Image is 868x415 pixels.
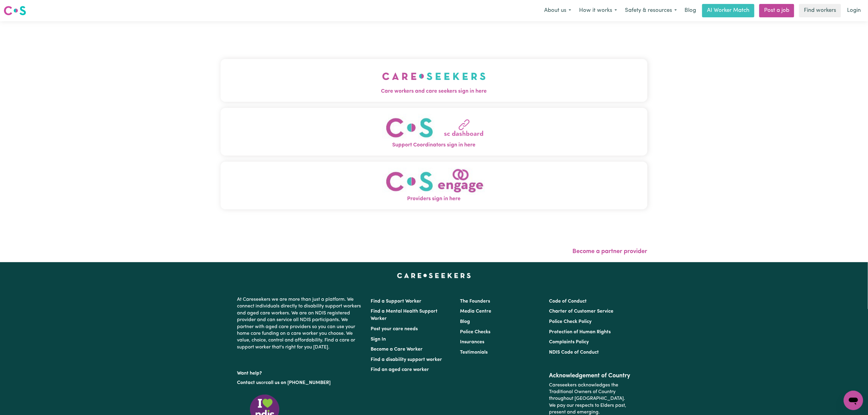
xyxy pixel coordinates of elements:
[843,4,864,17] a: Login
[460,330,490,334] a: Police Checks
[799,4,841,17] a: Find workers
[540,4,575,17] button: About us
[460,350,488,355] a: Testimonials
[549,340,589,345] a: Complaints Policy
[573,249,647,255] a: Become a partner provider
[237,377,364,389] p: or
[759,4,794,17] a: Post a job
[221,141,647,149] span: Support Coordinators sign in here
[237,294,364,353] p: At Careseekers we are more than just a platform. We connect individuals directly to disability su...
[221,108,647,156] button: Support Coordinators sign in here
[371,309,438,321] a: Find a Mental Health Support Worker
[460,299,490,304] a: The Founders
[549,299,587,304] a: Code of Conduct
[371,337,386,342] a: Sign In
[460,340,484,345] a: Insurances
[221,162,647,209] button: Providers sign in here
[702,4,754,17] a: AI Worker Match
[371,347,423,352] a: Become a Care Worker
[549,372,631,379] h2: Acknowledgement of Country
[371,357,442,362] a: Find a disability support worker
[549,309,613,314] a: Charter of Customer Service
[549,330,611,334] a: Protection of Human Rights
[575,4,621,17] button: How it works
[371,327,418,331] a: Post your care needs
[549,350,599,355] a: NDIS Code of Conduct
[397,273,471,278] a: Careseekers home page
[221,195,647,203] span: Providers sign in here
[549,319,592,324] a: Police Check Policy
[221,59,647,101] button: Care workers and care seekers sign in here
[460,309,491,314] a: Media Centre
[4,4,26,18] a: Careseekers logo
[371,367,429,372] a: Find an aged care worker
[4,5,26,16] img: Careseekers logo
[460,319,470,324] a: Blog
[371,299,422,304] a: Find a Support Worker
[266,380,331,385] a: call us on [PHONE_NUMBER]
[844,391,863,410] iframe: Button to launch messaging window, conversation in progress
[221,87,647,95] span: Care workers and care seekers sign in here
[681,4,700,17] a: Blog
[237,380,261,385] a: Contact us
[621,4,681,17] button: Safety & resources
[237,368,364,377] p: Want help?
